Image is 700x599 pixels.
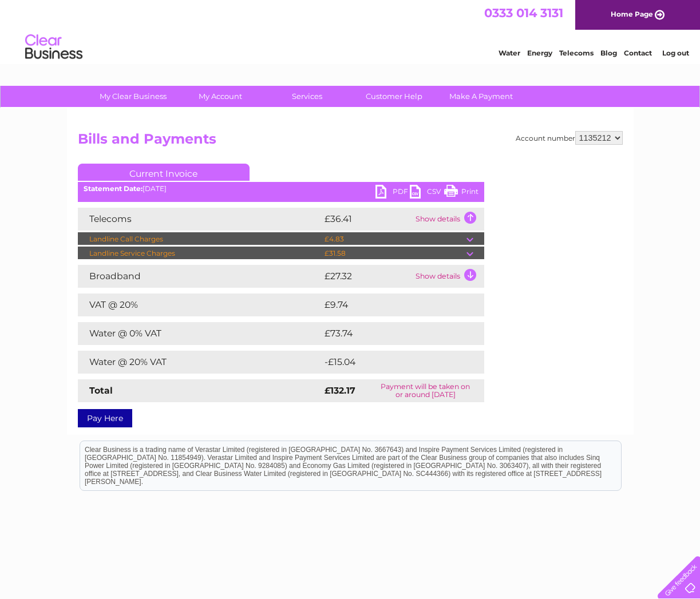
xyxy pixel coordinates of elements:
[89,385,113,396] strong: Total
[322,293,457,316] td: £9.74
[78,232,322,246] td: Landline Call Charges
[434,86,528,107] a: Make A Payment
[322,265,413,288] td: £27.32
[375,185,410,201] a: PDF
[600,49,617,57] a: Blog
[662,49,689,57] a: Log out
[484,6,563,20] a: 0333 014 3131
[78,247,322,260] td: Landline Service Charges
[84,184,143,193] b: Statement Date:
[78,322,322,345] td: Water @ 0% VAT
[499,49,520,57] a: Water
[322,232,466,246] td: £4.83
[78,131,623,153] h2: Bills and Payments
[322,247,466,260] td: £31.58
[78,185,484,193] div: [DATE]
[322,322,461,345] td: £73.74
[347,86,441,107] a: Customer Help
[367,379,484,402] td: Payment will be taken on or around [DATE]
[25,30,83,65] img: logo.png
[624,49,652,57] a: Contact
[516,131,623,145] div: Account number
[260,86,354,107] a: Services
[78,409,132,427] a: Pay Here
[410,185,444,201] a: CSV
[78,265,322,288] td: Broadband
[325,385,355,396] strong: £132.17
[86,86,180,107] a: My Clear Business
[78,351,322,374] td: Water @ 20% VAT
[78,293,322,316] td: VAT @ 20%
[80,6,621,55] div: Clear Business is a trading name of Verastar Limited (registered in [GEOGRAPHIC_DATA] No. 3667643...
[78,208,322,231] td: Telecoms
[173,86,267,107] a: My Account
[444,185,478,201] a: Print
[78,164,250,181] a: Current Invoice
[413,265,484,288] td: Show details
[559,49,594,57] a: Telecoms
[322,351,462,374] td: -£15.04
[322,208,413,231] td: £36.41
[413,208,484,231] td: Show details
[527,49,552,57] a: Energy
